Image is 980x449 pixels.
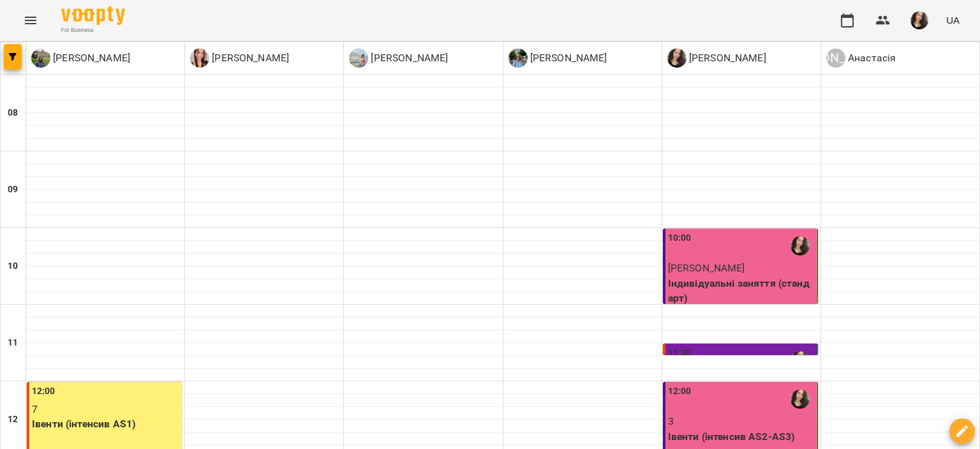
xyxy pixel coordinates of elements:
[61,6,125,25] img: Voopty Logo
[31,49,130,68] div: Солодкова Катерина Ігорівна
[8,259,18,273] h6: 10
[668,429,815,445] p: Івенти (інтенсив AS2-AS3)
[368,50,448,66] p: [PERSON_NAME]
[190,49,289,68] div: Мельник Ульяна Олегівна
[32,402,179,417] p: 7
[8,183,18,197] h6: 09
[687,50,766,66] p: [PERSON_NAME]
[826,49,845,68] div: [PERSON_NAME]
[667,49,687,68] img: С
[8,413,18,427] h6: 12
[349,49,448,68] a: П [PERSON_NAME]
[946,13,960,27] span: UA
[31,49,130,68] a: С [PERSON_NAME]
[349,49,368,68] img: П
[61,26,125,34] span: For Business
[509,49,607,68] a: Р [PERSON_NAME]
[32,384,56,399] label: 12:00
[910,11,928,29] img: af1f68b2e62f557a8ede8df23d2b6d50.jpg
[667,49,766,68] a: С [PERSON_NAME]
[31,49,50,68] img: С
[845,50,896,66] p: Анастасія
[528,50,607,66] p: [PERSON_NAME]
[668,414,815,429] p: 3
[349,49,448,68] div: Піщук Єлізавета Сергіївна
[15,5,46,36] button: Menu
[941,8,965,32] button: UA
[668,346,692,360] label: 11:30
[668,262,745,274] span: [PERSON_NAME]
[8,336,18,350] h6: 11
[791,236,810,255] img: Самчук Анастасія Олександрівна
[791,351,810,370] img: Самчук Анастасія Олександрівна
[32,416,179,432] p: Івенти (інтенсив АS1)
[8,106,18,120] h6: 08
[190,49,289,68] a: М [PERSON_NAME]
[668,231,692,245] label: 10:00
[668,384,692,399] label: 12:00
[668,276,815,306] p: Індивідуальні заняття (стандарт)
[667,49,766,68] div: Самчук Анастасія Олександрівна
[791,390,810,409] img: Самчук Анастасія Олександрівна
[826,49,896,68] a: [PERSON_NAME] Анастасія
[209,50,289,66] p: [PERSON_NAME]
[50,50,130,66] p: [PERSON_NAME]
[509,49,607,68] div: Радько Наталя Борисівна
[826,49,896,68] div: Анастасія
[509,49,528,68] img: Р
[190,49,209,68] img: М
